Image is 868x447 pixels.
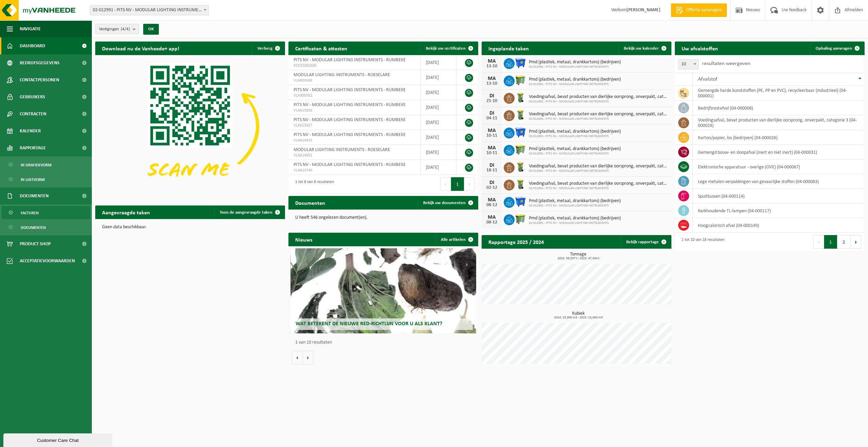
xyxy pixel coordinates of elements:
[294,57,406,63] span: PITS NV - MODULAR LIGHTING INSTRUMENTS - RUMBEKE
[529,198,621,204] span: Pmd (plastiek, metaal, drankkartons) (bedrijven)
[21,221,46,234] span: Documenten
[529,129,621,134] span: Pmd (plastiek, metaal, drankkartons) (bedrijven)
[485,99,499,103] div: 21-10
[294,117,406,122] span: PITS NV - MODULAR LIGHTING INSTRUMENTS - RUMBEKE
[20,37,45,54] span: Dashboard
[3,432,114,447] iframe: chat widget
[515,179,526,190] img: WB-0140-HPE-GN-50
[296,321,442,327] span: Wat betekent de nieuwe RED-richtlijn voor u als klant?
[102,225,278,230] p: Geen data beschikbaar.
[421,100,456,115] td: [DATE]
[143,24,159,35] button: OK
[679,60,698,69] span: 10
[624,46,659,51] span: Bekijk uw kalender
[421,130,456,145] td: [DATE]
[485,257,671,260] span: 2024: 59,057 t - 2025: 47,454 t
[529,164,668,169] span: Voedingsafval, bevat producten van dierlijke oorsprong, onverpakt, categorie 3
[485,133,499,138] div: 10-11
[2,173,90,186] a: In lijstvorm
[288,196,332,209] h2: Documenten
[252,42,284,55] button: Verberg
[529,100,668,104] span: 02-012991 - PITS NV - MODULAR LIGHTING INSTRUMENTS
[693,86,865,101] td: gemengde harde kunststoffen (PE, PP en PVC), recycleerbaar (industrieel) (04-000001)
[485,81,499,86] div: 13-10
[95,55,285,198] img: Download de VHEPlus App
[464,177,475,191] button: Next
[20,252,75,269] span: Acceptatievoorwaarden
[482,42,536,55] h2: Ingeplande taken
[671,3,727,17] a: Offerte aanvragen
[693,189,865,203] td: spuitbussen (04-000114)
[294,78,415,83] span: VLA903689
[485,145,499,151] div: MA
[618,42,671,55] a: Bekijk uw kalender
[20,71,59,88] span: Contactpersonen
[20,88,45,105] span: Gebruikers
[485,111,499,116] div: DI
[99,24,130,34] span: Vestigingen
[426,46,466,51] span: Bekijk uw certificaten
[295,215,471,220] p: U heeft 546 ongelezen document(en).
[485,168,499,173] div: 18-11
[515,127,526,138] img: WB-1100-HPE-BE-01
[485,185,499,190] div: 02-12
[294,93,415,98] span: VLA900362
[421,145,456,160] td: [DATE]
[515,109,526,121] img: WB-0140-HPE-GN-50
[529,134,621,138] span: 02-012991 - PITS NV - MODULAR LIGHTING INSTRUMENTS
[529,204,621,208] span: 02-012991 - PITS NV - MODULAR LIGHTING INSTRUMENTS
[621,235,671,249] a: Bekijk rapportage
[824,235,837,249] button: 1
[20,235,51,252] span: Product Shop
[295,340,475,345] p: 1 van 10 resultaten
[95,42,186,55] h2: Download nu de Vanheede+ app!
[529,112,668,117] span: Voedingsafval, bevat producten van dierlijke oorsprong, onverpakt, categorie 3
[693,145,865,160] td: gemengd bouw- en sloopafval (inert en niet inert) (04-000031)
[90,5,209,15] span: 02-012991 - PITS NV - MODULAR LIGHTING INSTRUMENTS - RUMBEKE
[693,160,865,174] td: elektronische apparatuur - overige (OVE) (04-000067)
[529,221,621,225] span: 02-012991 - PITS NV - MODULAR LIGHTING INSTRUMENTS
[90,5,208,15] span: 02-012991 - PITS NV - MODULAR LIGHTING INSTRUMENTS - RUMBEKE
[95,24,139,34] button: Vestigingen(4/4)
[485,220,499,225] div: 08-12
[418,196,478,210] a: Bekijk uw documenten
[421,160,456,175] td: [DATE]
[294,63,415,68] span: RED25002685
[2,221,90,234] a: Documenten
[423,201,466,205] span: Bekijk uw documenten
[294,168,415,173] span: VLA613740
[303,351,313,364] button: Volgende
[292,177,334,192] div: 1 tot 8 van 8 resultaten
[485,64,499,69] div: 13-10
[693,115,865,130] td: voedingsafval, bevat producten van dierlijke oorsprong, onverpakt, categorie 3 (04-000024)
[257,46,272,51] span: Verberg
[485,215,499,220] div: MA
[529,169,668,173] span: 02-012991 - PITS NV - MODULAR LIGHTING INSTRUMENTS
[485,76,499,81] div: MA
[294,138,415,143] span: VLA614632
[813,235,824,249] button: Previous
[485,203,499,208] div: 08-12
[294,102,406,107] span: PITS NV - MODULAR LIGHTING INSTRUMENTS - RUMBEKE
[837,235,851,249] button: 2
[485,252,671,260] h3: Tonnage
[440,177,451,191] button: Previous
[678,234,724,249] div: 1 tot 10 van 18 resultaten
[485,128,499,133] div: MA
[2,206,90,219] a: Facturen
[698,77,717,82] span: Afvalstof
[421,115,456,130] td: [DATE]
[529,152,621,156] span: 02-012991 - PITS NV - MODULAR LIGHTING INSTRUMENTS
[20,187,49,204] span: Documenten
[485,316,671,319] span: 2024: 25,900 m3 - 2025: 24,060 m3
[485,311,671,319] h3: Kubiek
[485,93,499,99] div: DI
[529,181,668,186] span: Voedingsafval, bevat producten van dierlijke oorsprong, onverpakt, categorie 3
[2,158,90,171] a: In grafiekvorm
[685,7,723,14] span: Offerte aanvragen
[529,65,621,69] span: 02-012991 - PITS NV - MODULAR LIGHTING INSTRUMENTS
[702,61,750,66] label: resultaten weergeven
[627,7,661,13] strong: [PERSON_NAME]
[294,87,406,93] span: PITS NV - MODULAR LIGHTING INSTRUMENTS - RUMBEKE
[810,42,864,55] a: Ophaling aanvragen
